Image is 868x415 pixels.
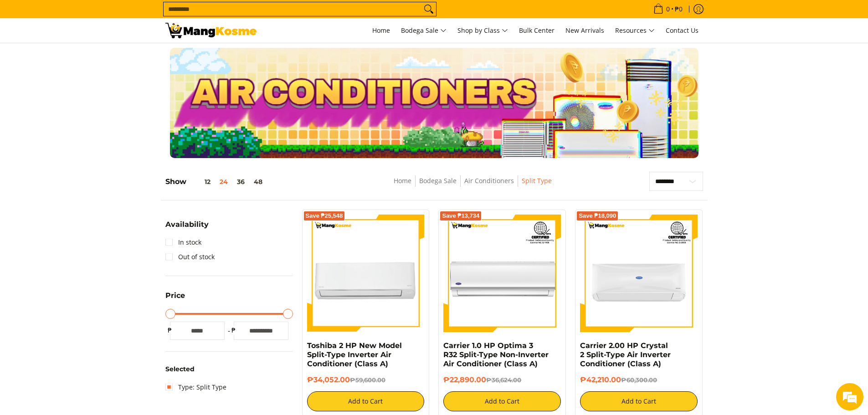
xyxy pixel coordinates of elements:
[453,18,513,43] a: Shop by Class
[330,175,616,196] nav: Breadcrumbs
[621,376,657,384] del: ₱60,300.00
[372,26,390,35] span: Home
[673,6,684,12] span: ₱0
[165,292,185,306] summary: Open
[186,178,215,185] button: 12
[443,215,561,332] img: Carrier 1.0 HP Optima 3 R32 Split-Type Non-Inverter Air Conditioner (Class A)
[307,391,425,411] button: Add to Cart
[457,25,508,36] span: Shop by Class
[307,215,425,332] img: Toshiba 2 HP New Model Split-Type Inverter Air Conditioner (Class A)
[266,18,703,43] nav: Main Menu
[514,18,559,43] a: Bulk Center
[396,18,451,43] a: Bodega Sale
[165,292,185,299] span: Price
[615,25,655,36] span: Resources
[661,18,703,43] a: Contact Us
[665,6,671,12] span: 0
[232,178,249,185] button: 36
[307,375,425,384] h6: ₱34,052.00
[443,375,561,384] h6: ₱22,890.00
[165,250,215,264] a: Out of stock
[165,23,257,38] img: Bodega Sale Aircon l Mang Kosme: Home Appliances Warehouse Sale Split Type
[165,221,209,228] span: Availability
[561,18,609,43] a: New Arrivals
[442,213,479,219] span: Save ₱13,734
[215,178,232,185] button: 24
[579,213,616,219] span: Save ₱18,090
[165,365,293,374] h6: Selected
[443,341,549,368] a: Carrier 1.0 HP Optima 3 R32 Split-Type Non-Inverter Air Conditioner (Class A)
[464,176,514,185] a: Air Conditioners
[611,18,659,43] a: Resources
[486,376,521,384] del: ₱36,624.00
[165,326,175,335] span: ₱
[229,326,238,335] span: ₱
[419,176,457,185] a: Bodega Sale
[580,375,698,384] h6: ₱42,210.00
[350,376,385,384] del: ₱59,600.00
[394,176,411,185] a: Home
[565,26,604,35] span: New Arrivals
[306,213,343,219] span: Save ₱25,548
[165,380,226,395] a: Type: Split Type
[666,26,699,35] span: Contact Us
[368,18,395,43] a: Home
[165,221,209,235] summary: Open
[580,391,698,411] button: Add to Cart
[580,215,698,332] img: Carrier 2.00 HP Crystal 2 Split-Type Air Inverter Conditioner (Class A)
[651,4,685,14] span: •
[519,26,555,35] span: Bulk Center
[165,235,201,250] a: In stock
[421,2,436,16] button: Search
[580,341,671,368] a: Carrier 2.00 HP Crystal 2 Split-Type Air Inverter Conditioner (Class A)
[443,391,561,411] button: Add to Cart
[401,25,447,36] span: Bodega Sale
[307,341,402,368] a: Toshiba 2 HP New Model Split-Type Inverter Air Conditioner (Class A)
[522,175,552,187] span: Split Type
[165,177,267,186] h5: Show
[249,178,267,185] button: 48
